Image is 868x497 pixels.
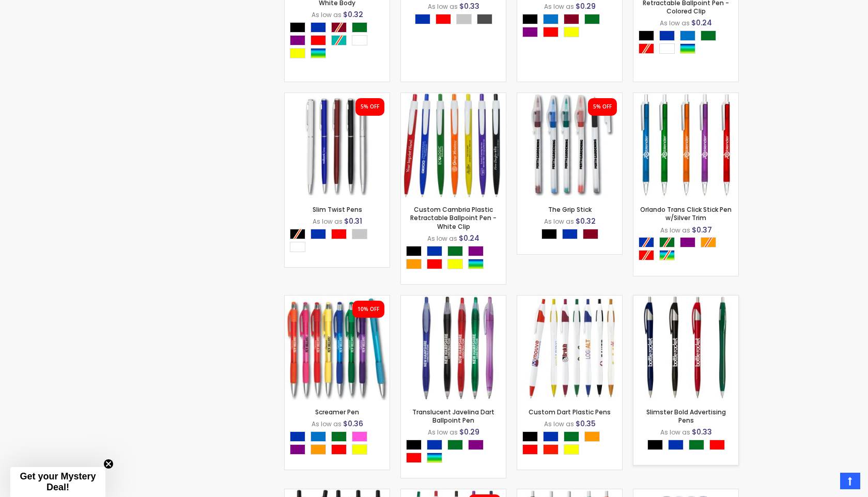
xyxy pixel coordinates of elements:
[680,30,695,41] div: Blue Light
[459,233,479,243] span: $0.24
[103,459,114,469] button: Close teaser
[659,30,675,41] div: Blue
[544,217,574,226] span: As low as
[564,444,579,455] div: Yellow
[406,440,506,465] div: Select A Color
[447,259,463,269] div: Yellow
[660,226,690,235] span: As low as
[639,30,738,56] div: Select A Color
[285,92,390,101] a: Slim Twist Pens
[562,229,578,239] div: Blue
[313,217,343,226] span: As low as
[659,43,675,54] div: White
[544,420,574,428] span: As low as
[352,229,367,239] div: Silver
[522,431,538,442] div: Black
[406,453,422,463] div: Red
[647,440,730,453] div: Select A Color
[311,431,326,442] div: Blue Light
[517,295,622,304] a: Custom Dart Plastic Pens
[522,14,538,24] div: Black
[564,14,579,24] div: Burgundy
[583,229,598,239] div: Burgundy
[447,246,463,256] div: Green
[647,440,663,450] div: Black
[428,2,458,11] span: As low as
[428,428,458,437] span: As low as
[427,440,442,450] div: Blue
[10,467,105,497] div: Get your Mystery Deal!Close teaser
[343,9,363,20] span: $0.32
[548,205,592,214] a: The Grip Stick
[311,229,326,239] div: Blue
[468,259,484,269] div: Assorted
[427,453,442,463] div: Assorted
[290,35,305,45] div: Purple
[783,469,868,497] iframe: Google Customer Reviews
[692,225,712,235] span: $0.37
[285,93,390,198] img: Slim Twist Pens
[564,27,579,37] div: Yellow
[541,229,603,242] div: Select A Color
[285,295,390,304] a: Screamer Pen
[401,92,506,101] a: Custom Cambria Plastic Retractable Ballpoint Pen - White Clip
[311,48,326,58] div: Assorted
[660,19,690,27] span: As low as
[285,296,390,400] img: Screamer Pen
[668,440,684,450] div: Blue
[660,428,690,437] span: As low as
[541,229,557,239] div: Black
[468,440,484,450] div: Purple
[401,296,506,400] img: Translucent Javelina Dart Ballpoint Pen
[352,444,367,455] div: Yellow
[406,259,422,269] div: Orange
[312,420,342,428] span: As low as
[447,440,463,450] div: Green
[633,296,738,400] img: Slimster Bold Advertising Pens
[576,1,596,11] span: $0.29
[522,444,538,455] div: Red
[352,22,367,33] div: Green
[709,440,725,450] div: Red
[477,14,492,24] div: Smoke
[290,229,390,255] div: Select A Color
[639,30,654,41] div: Black
[315,408,359,416] a: Screamer Pen
[415,14,430,24] div: Blue
[290,22,305,33] div: Black
[640,205,732,222] a: Orlando Trans Click Stick Pen w/Silver Trim
[427,246,442,256] div: Blue
[459,427,479,437] span: $0.29
[564,431,579,442] div: Green
[331,444,347,455] div: Red
[358,306,379,313] div: 10% OFF
[412,408,494,425] a: Translucent Javelina Dart Ballpoint Pen
[406,246,422,256] div: Black
[529,408,611,416] a: Custom Dart Plastic Pens
[459,1,479,11] span: $0.33
[290,22,390,61] div: Select A Color
[639,237,738,263] div: Select A Color
[311,22,326,33] div: Blue
[517,92,622,101] a: The Grip Stick
[361,103,379,111] div: 5% OFF
[401,295,506,304] a: Translucent Javelina Dart Ballpoint Pen
[311,444,326,455] div: Orange
[522,14,622,40] div: Select A Color
[680,43,695,54] div: Assorted
[290,444,305,455] div: Purple
[331,229,347,239] div: Red
[576,418,596,429] span: $0.35
[290,48,305,58] div: Yellow
[410,205,497,230] a: Custom Cambria Plastic Retractable Ballpoint Pen - White Clip
[691,18,712,28] span: $0.24
[406,246,506,272] div: Select A Color
[311,35,326,45] div: Red
[517,296,622,400] img: Custom Dart Plastic Pens
[290,242,305,252] div: White
[313,205,362,214] a: Slim Twist Pens
[352,35,367,45] div: White
[427,234,457,243] span: As low as
[522,27,538,37] div: Purple
[584,431,600,442] div: Orange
